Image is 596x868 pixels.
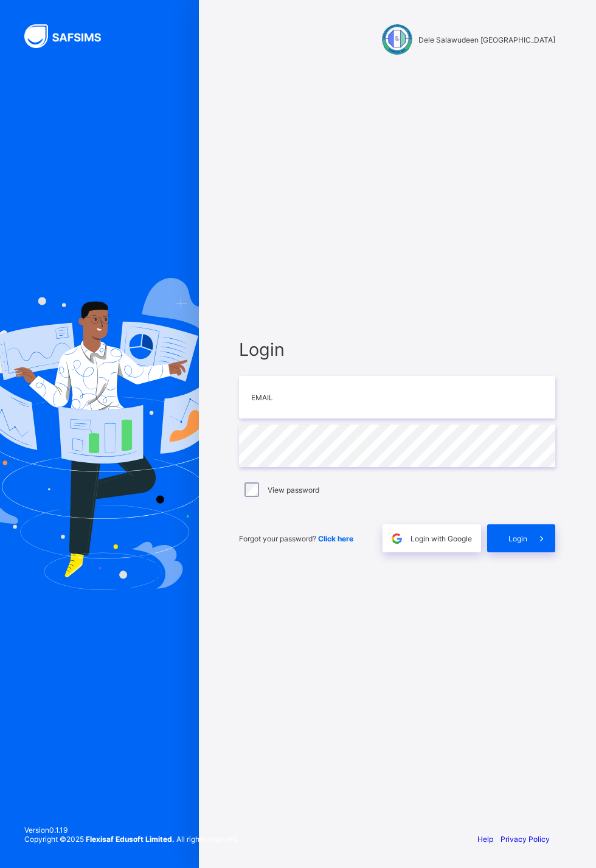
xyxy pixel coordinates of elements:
span: Dele Salawudeen [GEOGRAPHIC_DATA] [418,35,555,44]
img: google.396cfc9801f0270233282035f929180a.svg [390,532,404,546]
span: Login [239,339,555,360]
strong: Flexisaf Edusoft Limited. [86,835,175,844]
span: Login with Google [411,534,472,543]
img: SAFSIMS Logo [24,24,116,48]
span: Forgot your password? [239,534,353,543]
span: Version 0.1.19 [24,825,239,835]
a: Help [477,835,493,844]
span: Copyright © 2025 All rights reserved. [24,835,239,844]
a: Privacy Policy [501,835,550,844]
span: Login [508,534,527,543]
label: View password [268,485,319,495]
a: Click here [318,534,353,543]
